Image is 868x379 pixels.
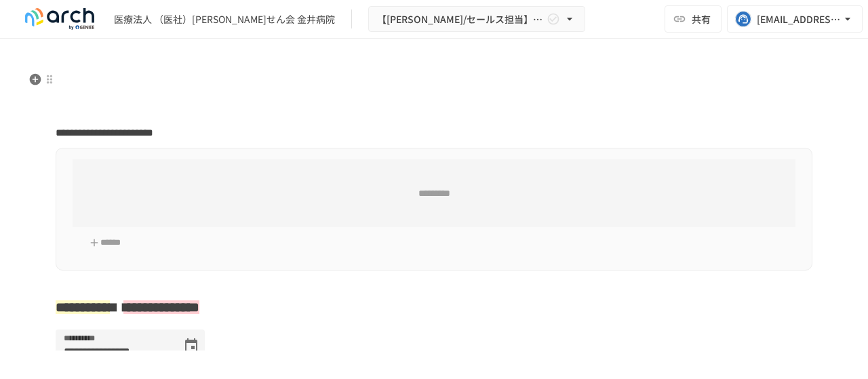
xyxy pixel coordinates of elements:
[114,12,335,26] div: 医療法人 （医社）[PERSON_NAME]せん会 金井病院
[178,332,205,359] button: Choose date, selected date is 2025年9月2日
[665,5,722,33] button: 共有
[727,5,863,33] button: [EMAIL_ADDRESS][DOMAIN_NAME]
[757,11,841,28] div: [EMAIL_ADDRESS][DOMAIN_NAME]
[16,8,103,30] img: logo-default@2x-9cf2c760.svg
[368,6,585,33] button: 【[PERSON_NAME]/セールス担当】医療法人社団淀さんせん会 金井病院様_初期設定サポート
[377,11,544,28] span: 【[PERSON_NAME]/セールス担当】医療法人社団淀さんせん会 金井病院様_初期設定サポート
[692,12,711,26] span: 共有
